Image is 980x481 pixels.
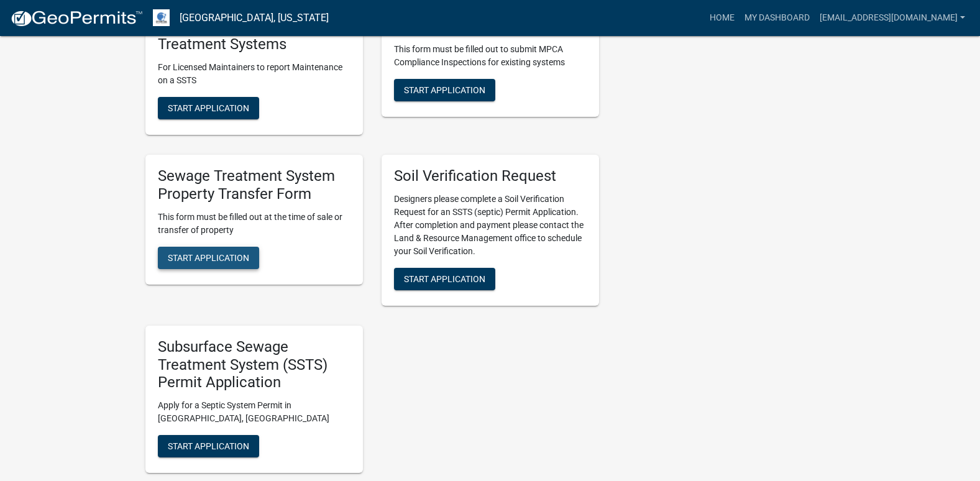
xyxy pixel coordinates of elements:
p: Apply for a Septic System Permit in [GEOGRAPHIC_DATA], [GEOGRAPHIC_DATA] [158,399,350,425]
button: Start Application [158,97,259,119]
p: For Licensed Maintainers to report Maintenance on a SSTS [158,61,350,87]
span: Start Application [404,273,485,283]
a: Home [705,6,740,30]
span: Start Application [168,441,249,451]
button: Start Application [158,435,259,457]
span: Start Application [168,252,249,262]
h5: Soil Verification Request [394,167,587,185]
a: My Dashboard [740,6,815,30]
h5: Sewage Treatment System Property Transfer Form [158,167,350,203]
span: Start Application [404,85,485,95]
a: [GEOGRAPHIC_DATA], [US_STATE] [180,7,329,29]
button: Start Application [158,247,259,269]
button: Start Application [394,79,495,101]
h5: Subsurface Sewage Treatment System (SSTS) Permit Application [158,338,350,392]
p: Designers please complete a Soil Verification Request for an SSTS (septic) Permit Application. Af... [394,193,587,258]
button: Start Application [394,268,495,290]
p: This form must be filled out at the time of sale or transfer of property [158,211,350,237]
a: [EMAIL_ADDRESS][DOMAIN_NAME] [815,6,970,30]
img: Otter Tail County, Minnesota [153,9,170,26]
span: Start Application [168,103,249,113]
p: This form must be filled out to submit MPCA Compliance Inspections for existing systems [394,43,587,69]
